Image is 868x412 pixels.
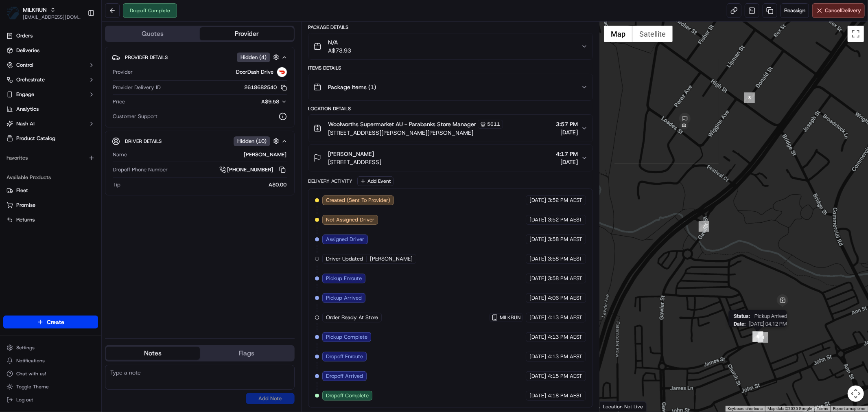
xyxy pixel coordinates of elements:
button: N/AA$73.93 [308,33,593,59]
button: Create [3,316,98,329]
button: Fleet [3,184,98,197]
span: Returns [16,216,35,224]
button: Notifications [3,355,98,366]
a: Report a map error [833,406,866,411]
span: 3:52 PM AEST [548,216,582,224]
span: [DATE] [529,236,546,243]
a: Product Catalog [3,132,98,145]
span: Package Items ( 1 ) [328,83,376,91]
span: [PERSON_NAME] [370,255,413,263]
span: [STREET_ADDRESS] [328,158,381,166]
button: A$9.58 [215,98,287,105]
span: Product Catalog [16,135,55,142]
span: [DATE] [529,294,546,302]
span: Hidden ( 4 ) [241,54,267,61]
span: N/A [328,38,351,46]
button: Chat with us! [3,368,98,379]
span: Orchestrate [16,76,45,83]
span: Settings [16,344,35,351]
a: Deliveries [3,44,98,57]
span: Hidden ( 10 ) [237,138,267,145]
span: A$73.93 [328,46,351,55]
span: [DATE] 04:12 PM [749,321,787,327]
span: Pickup Arrived [754,313,787,319]
button: Add Event [357,176,394,186]
span: Pickup Complete [326,333,367,341]
button: Toggle fullscreen view [848,26,864,42]
span: Dropoff Enroute [326,353,363,360]
span: Log out [16,397,33,403]
span: [DATE] [556,158,578,166]
a: Open this area in Google Maps (opens a new window) [602,401,629,412]
span: Nash AI [16,120,35,127]
span: 4:13 PM AEST [548,314,582,321]
span: Reassign [784,7,805,14]
img: MILKRUN [7,7,20,20]
span: Fleet [16,187,28,194]
span: [DATE] [529,373,546,380]
span: [DATE] [529,216,546,224]
span: Analytics [16,105,39,113]
div: Items Details [308,65,593,71]
button: Toggle Theme [3,381,98,392]
span: Map data ©2025 Google [767,406,812,411]
a: Analytics [3,103,98,116]
img: Google [602,401,629,412]
span: Provider Delivery ID [113,84,161,91]
button: MILKRUNMILKRUN[EMAIL_ADDRESS][DOMAIN_NAME] [3,3,84,23]
a: Terms (opens in new tab) [817,406,828,411]
div: A$0.00 [124,181,287,188]
span: Tip [113,181,120,188]
span: [DATE] [529,314,546,321]
button: Notes [106,347,200,360]
a: Returns [7,216,95,224]
a: Fleet [7,187,95,194]
span: [DATE] [529,197,546,204]
span: Provider [113,68,133,76]
button: Provider DetailsHidden (4) [112,50,288,64]
span: 3:58 PM AEST [548,255,582,263]
span: Notifications [16,357,45,364]
span: Pickup Enroute [326,275,362,282]
button: Engage [3,88,98,101]
span: [DATE] [529,255,546,263]
a: Promise [7,202,95,209]
span: Status : [734,313,750,319]
div: 7 [699,221,709,232]
span: 4:13 PM AEST [548,353,582,360]
span: Pickup Arrived [326,294,362,302]
button: [PERSON_NAME][STREET_ADDRESS]4:17 PM[DATE] [308,145,593,171]
button: [PHONE_NUMBER] [219,165,287,174]
span: [EMAIL_ADDRESS][DOMAIN_NAME] [23,14,81,20]
div: 6 [752,331,763,342]
span: Assigned Driver [326,236,364,243]
span: [STREET_ADDRESS][PERSON_NAME][PERSON_NAME] [328,129,503,137]
button: Provider [200,27,294,40]
button: Orchestrate [3,73,98,86]
button: Promise [3,199,98,212]
div: Location Not Live [600,401,647,412]
span: [DATE] [529,333,546,341]
button: Control [3,59,98,72]
span: Not Assigned Driver [326,216,374,224]
span: [PERSON_NAME] [328,150,374,158]
span: Engage [16,91,34,98]
div: 8 [744,92,755,103]
span: Customer Support [113,113,157,120]
button: Package Items (1) [308,74,593,100]
button: Reassign [781,3,809,18]
span: Driver Details [125,138,162,145]
span: Woolworths Supermarket AU - Parabanks Store Manager [328,120,476,128]
span: 3:57 PM [556,120,578,128]
span: Dropoff Complete [326,392,369,399]
span: Dropoff Arrived [326,373,363,380]
button: Show satellite imagery [632,26,673,42]
button: Flags [200,347,294,360]
span: 5611 [487,121,500,127]
button: Keyboard shortcuts [728,406,763,412]
div: Location Details [308,105,593,112]
span: 3:58 PM AEST [548,236,582,243]
span: Control [16,61,33,69]
span: MILKRUN [500,314,520,321]
span: A$9.58 [262,98,280,105]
